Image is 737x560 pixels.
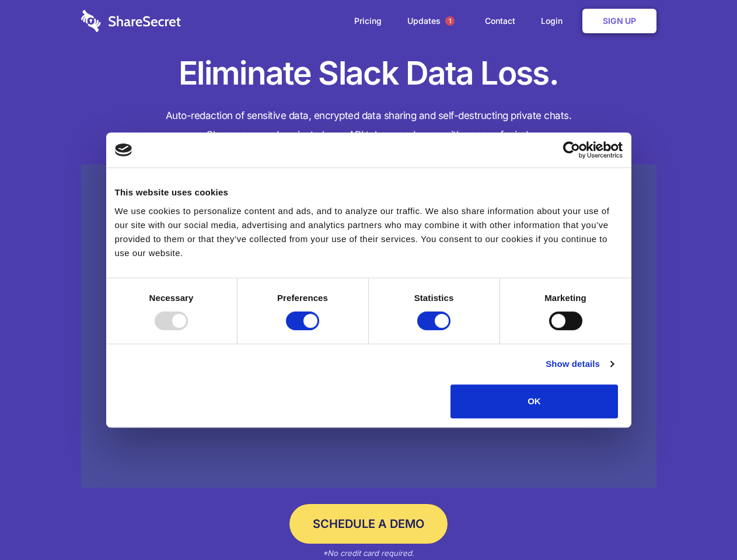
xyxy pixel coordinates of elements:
div: This website uses cookies [115,185,623,199]
em: *No credit card required. [323,548,414,558]
a: Login [529,3,580,39]
a: Contact [473,3,527,39]
strong: Statistics [414,293,454,303]
strong: Marketing [544,293,586,303]
div: We use cookies to personalize content and ads, and to analyze our traffic. We also share informat... [115,204,623,260]
a: Sign Up [582,9,656,33]
a: Usercentrics Cookiebot - opens in a new window [521,141,623,159]
strong: Preferences [277,293,328,303]
a: Wistia video thumbnail [81,164,656,488]
img: logo-wordmark-white-trans-d4663122ce5f474addd5e946df7df03e33cb6a1c49d2221995e7729f52c070b2.svg [81,10,181,32]
a: Pricing [343,3,393,39]
span: 1 [445,16,455,26]
h1: Eliminate Slack Data Loss. [81,52,656,94]
a: Show details [546,357,613,371]
a: Schedule a Demo [289,504,448,544]
button: OK [450,384,618,418]
img: logo [115,143,132,156]
strong: Necessary [149,293,194,303]
h4: Auto-redaction of sensitive data, encrypted data sharing and self-destructing private chats. Shar... [81,106,656,145]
